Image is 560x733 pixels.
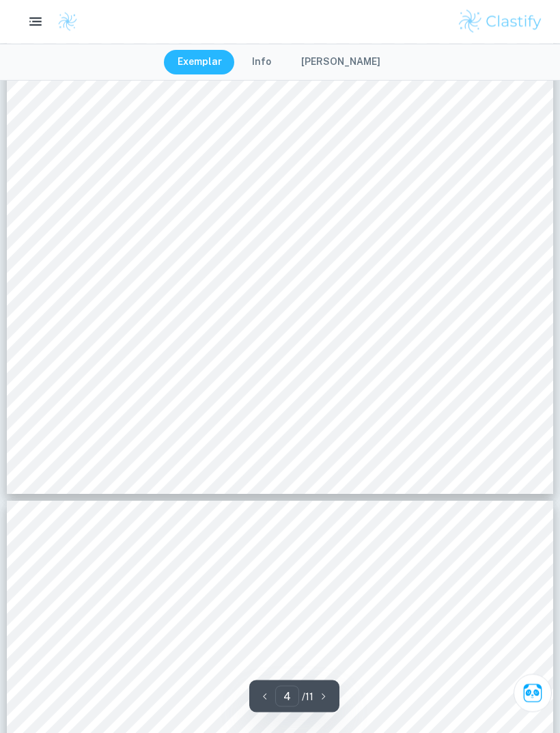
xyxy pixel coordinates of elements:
a: Clastify logo [49,12,78,32]
img: Clastify logo [457,8,544,36]
button: [PERSON_NAME] [288,50,394,74]
p: / 11 [302,689,313,704]
button: Exemplar [164,50,236,74]
button: Info [238,50,285,74]
button: Ask Clai [514,674,552,713]
img: Clastify logo [57,12,78,32]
